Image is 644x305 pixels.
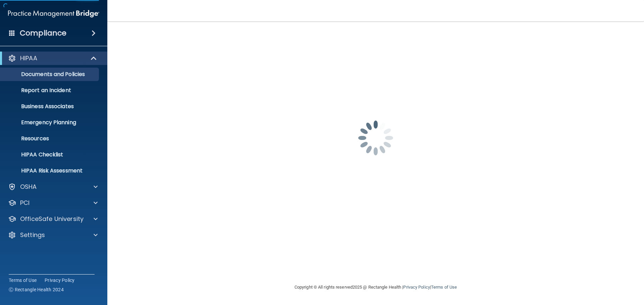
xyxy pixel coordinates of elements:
a: Privacy Policy [45,277,75,284]
a: Terms of Use [431,285,457,290]
a: OfficeSafe University [8,215,98,223]
a: OSHA [8,183,98,191]
p: Emergency Planning [4,119,96,126]
a: HIPAA [8,54,97,62]
div: Copyright © All rights reserved 2025 @ Rectangle Health | | [253,277,498,298]
a: Terms of Use [9,277,37,284]
h4: Compliance [20,28,66,38]
p: Settings [20,231,45,239]
p: HIPAA [20,54,37,62]
p: PCI [20,199,30,207]
a: Settings [8,231,98,239]
img: PMB logo [8,7,99,20]
p: Report an Incident [4,87,96,94]
p: Documents and Policies [4,71,96,78]
p: Resources [4,135,96,142]
p: Business Associates [4,103,96,110]
a: PCI [8,199,98,207]
p: HIPAA Risk Assessment [4,167,96,174]
span: Ⓒ Rectangle Health 2024 [9,286,64,293]
p: OSHA [20,183,37,191]
p: HIPAA Checklist [4,151,96,158]
img: spinner.e123f6fc.gif [342,104,409,171]
p: OfficeSafe University [20,215,84,223]
a: Privacy Policy [403,285,430,290]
